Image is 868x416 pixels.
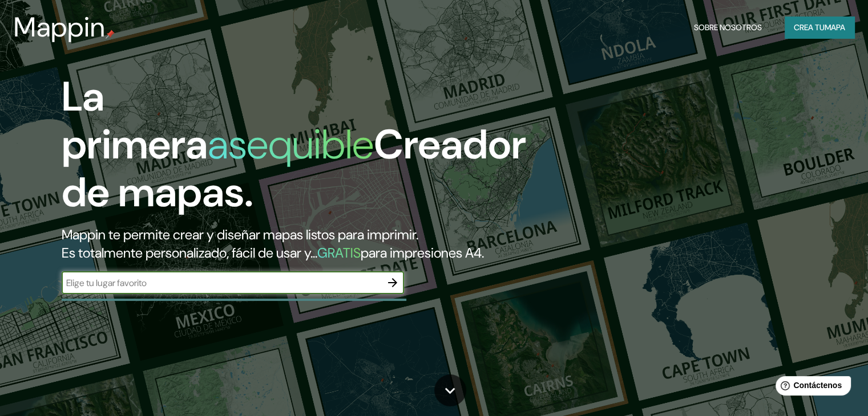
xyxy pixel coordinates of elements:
font: Crea tu [794,22,825,32]
font: La primera [62,70,208,171]
font: Sobre nosotros [694,22,762,32]
font: GRATIS [317,244,361,262]
font: Es totalmente personalizado, fácil de usar y... [62,244,317,262]
button: Crea tumapa [785,17,854,38]
img: pin de mapeo [106,30,115,39]
font: Mappin [14,9,106,45]
iframe: Lanzador de widgets de ayuda [766,372,855,403]
font: Mappin te permite crear y diseñar mapas listos para imprimir. [62,226,418,243]
font: mapa [825,22,845,32]
button: Sobre nosotros [689,17,766,38]
font: Creador de mapas. [62,118,526,219]
input: Elige tu lugar favorito [62,276,381,289]
font: asequible [208,118,374,171]
font: para impresiones A4. [361,244,484,262]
